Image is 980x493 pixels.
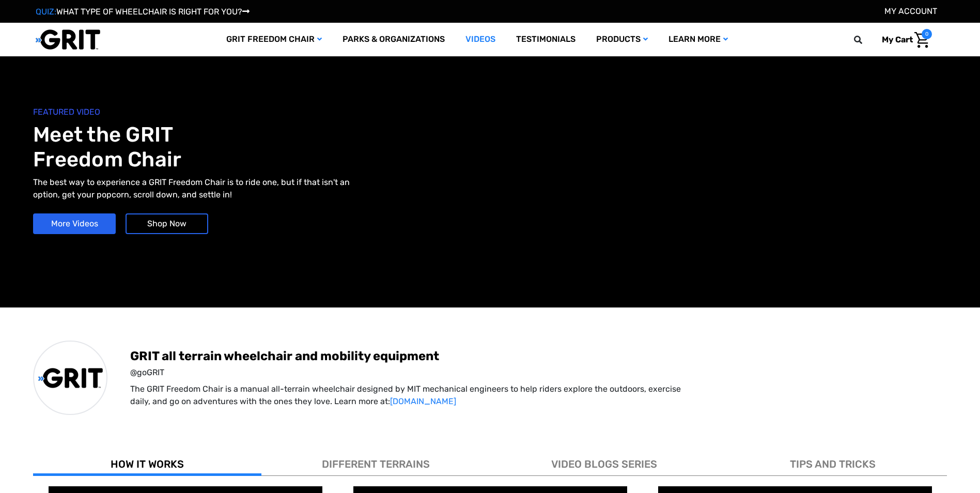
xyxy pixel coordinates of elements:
[36,29,100,50] img: GRIT All-Terrain Wheelchair and Mobility Equipment
[33,106,490,118] span: FEATURED VIDEO
[455,23,506,56] a: Videos
[126,213,208,234] a: Shop Now
[922,29,932,39] span: 0
[551,458,657,470] span: VIDEO BLOGS SERIES
[33,213,116,234] a: More Videos
[38,367,103,389] img: GRIT All-Terrain Wheelchair and Mobility Equipment
[322,458,430,470] span: DIFFERENT TERRAINS
[216,23,332,56] a: GRIT Freedom Chair
[130,366,947,379] span: @goGRIT
[506,23,586,56] a: Testimonials
[33,122,490,172] h1: Meet the GRIT Freedom Chair
[884,6,937,16] a: Account
[130,383,702,408] p: The GRIT Freedom Chair is a manual all-terrain wheelchair designed by MIT mechanical engineers to...
[658,23,738,56] a: Learn More
[790,458,876,470] span: TIPS AND TRICKS
[33,176,353,201] p: The best way to experience a GRIT Freedom Chair is to ride one, but if that isn't an option, get ...
[111,458,184,470] span: HOW IT WORKS
[859,29,874,51] input: Search
[495,90,942,271] iframe: YouTube video player
[36,7,56,17] span: QUIZ:
[390,396,456,406] a: [DOMAIN_NAME]
[882,35,913,44] span: My Cart
[36,7,250,17] a: QUIZ:WHAT TYPE OF WHEELCHAIR IS RIGHT FOR YOU?
[332,23,455,56] a: Parks & Organizations
[874,29,932,51] a: Cart with 0 items
[586,23,658,56] a: Products
[914,32,929,48] img: Cart
[130,348,947,364] span: GRIT all terrain wheelchair and mobility equipment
